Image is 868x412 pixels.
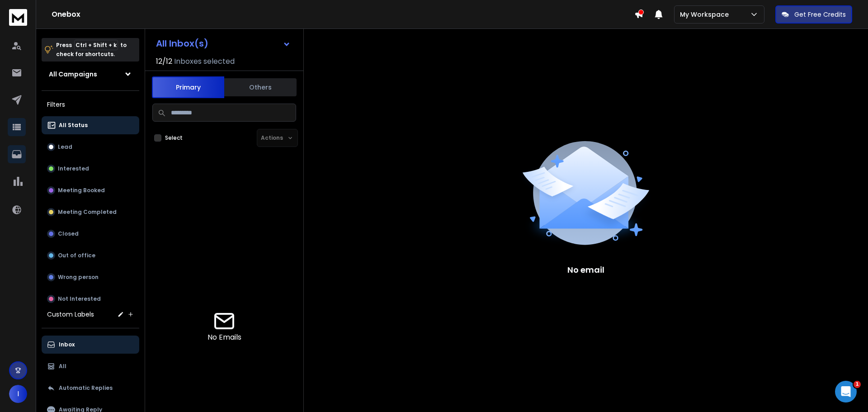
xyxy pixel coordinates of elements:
p: Interested [58,165,89,172]
label: Select [165,134,183,142]
button: All Status [42,116,139,134]
span: 1 [854,381,861,388]
p: Get Free Credits [794,10,846,19]
h1: All Campaigns [49,70,97,79]
p: Meeting Completed [58,208,117,216]
span: Ctrl + Shift + k [74,40,118,50]
button: Out of office [42,246,139,265]
p: No email [567,264,604,276]
button: Inbox [42,336,139,354]
button: I [9,385,27,403]
p: All Status [59,122,88,129]
img: logo [9,9,27,26]
button: Others [224,77,297,97]
p: Meeting Booked [58,187,105,194]
h1: Onebox [52,9,634,20]
button: Meeting Booked [42,181,139,199]
button: Interested [42,160,139,178]
p: Out of office [58,252,95,259]
p: No Emails [208,332,241,343]
iframe: Intercom live chat [835,381,857,403]
p: All [59,363,66,370]
p: Press to check for shortcuts. [56,41,127,59]
p: Automatic Replies [59,384,113,392]
button: Get Free Credits [775,5,852,24]
button: Lead [42,138,139,156]
h3: Inboxes selected [174,56,235,67]
button: All [42,357,139,375]
h1: All Inbox(s) [156,39,208,48]
h3: Custom Labels [47,310,94,319]
button: All Campaigns [42,65,139,83]
p: Inbox [59,341,75,348]
p: Closed [58,230,79,237]
button: Wrong person [42,268,139,286]
span: 12 / 12 [156,56,172,67]
button: Not Interested [42,290,139,308]
button: Automatic Replies [42,379,139,397]
p: Lead [58,143,72,151]
button: Primary [152,76,224,98]
p: My Workspace [680,10,732,19]
p: Wrong person [58,274,99,281]
h3: Filters [42,98,139,111]
p: Not Interested [58,295,101,303]
button: All Inbox(s) [149,34,298,52]
button: Closed [42,225,139,243]
button: Meeting Completed [42,203,139,221]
